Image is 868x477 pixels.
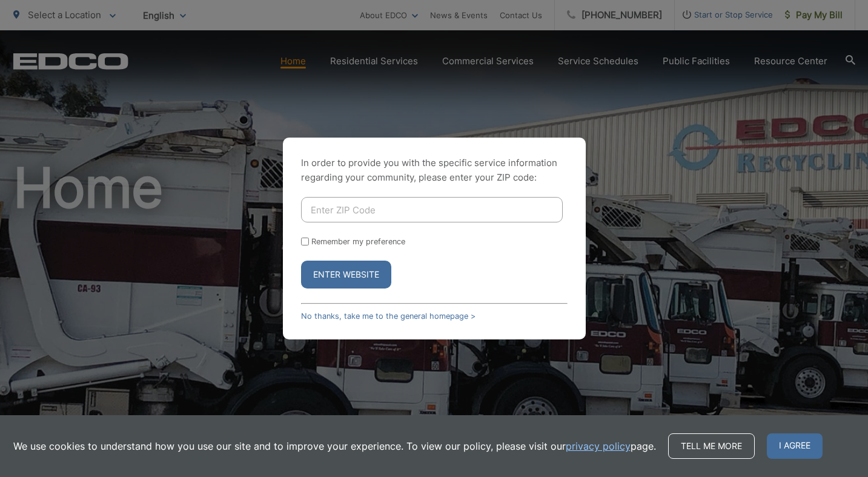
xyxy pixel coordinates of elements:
label: Remember my preference [311,237,405,246]
button: Enter Website [301,261,391,289]
a: privacy policy [566,439,631,453]
a: No thanks, take me to the general homepage > [301,312,475,321]
p: We use cookies to understand how you use our site and to improve your experience. To view our pol... [13,439,656,453]
p: In order to provide you with the specific service information regarding your community, please en... [301,156,568,185]
a: Tell me more [668,433,755,459]
input: Enter ZIP Code [301,197,563,222]
span: I agree [767,433,823,459]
